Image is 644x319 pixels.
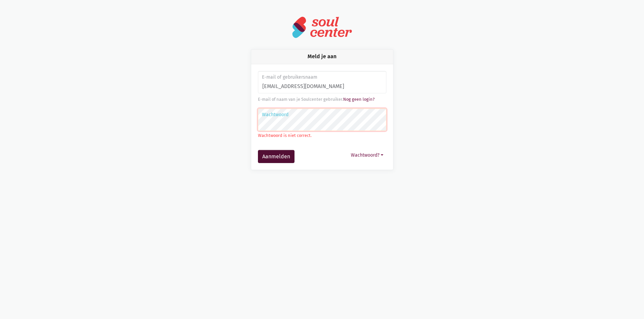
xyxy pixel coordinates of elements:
div: E-mail of naam van je Soulcenter gebruiker. [258,96,386,103]
label: E-mail of gebruikersnaam [262,74,382,81]
form: Aanmelden [258,71,386,163]
label: Wachtwoord [262,111,382,118]
p: Wachtwoord is niet correct. [258,132,386,139]
a: Nog geen login? [343,97,375,102]
img: logo-soulcenter-full.svg [292,16,352,38]
button: Wachtwoord? [348,150,386,160]
button: Aanmelden [258,150,294,163]
div: Meld je aan [251,50,393,64]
